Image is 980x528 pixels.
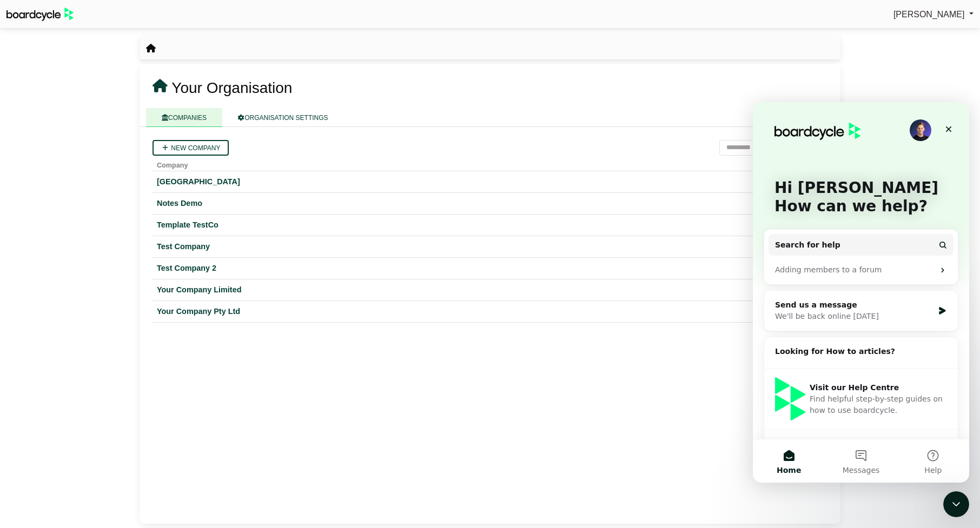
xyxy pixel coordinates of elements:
[157,176,823,188] a: [GEOGRAPHIC_DATA]
[157,262,823,275] a: Test Company 2
[157,284,823,296] a: Your Company Limited
[157,240,823,253] a: Test Company
[146,108,222,127] a: COMPANIES
[222,108,343,127] a: ORGANISATION SETTINGS
[6,8,74,21] img: BoardcycleBlackGreen-aaafeed430059cb809a45853b8cf6d952af9d84e6e89e1f1685b34bfd5cb7d64.svg
[893,10,965,19] span: [PERSON_NAME]
[157,197,823,210] a: Notes Demo
[171,79,292,96] span: Your Organisation
[157,305,823,318] a: Your Company Pty Ltd
[157,219,823,231] a: Template TestCo
[893,8,974,22] a: [PERSON_NAME]
[943,491,969,517] iframe: Intercom live chat
[146,42,156,56] nav: breadcrumb
[153,140,229,156] a: New company
[753,102,969,483] iframe: Intercom live chat
[153,156,827,171] th: Company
